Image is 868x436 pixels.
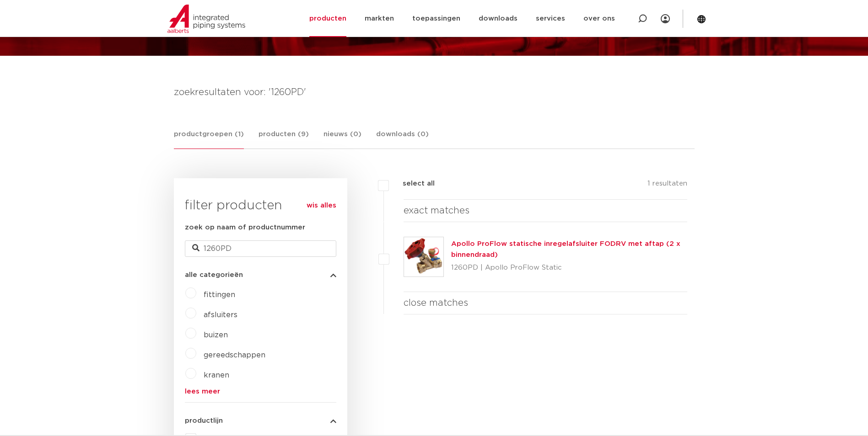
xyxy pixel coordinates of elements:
h4: close matches [404,296,688,310]
label: select all [389,178,435,189]
a: nieuws (0) [323,129,361,149]
label: zoek op naam of productnummer [185,222,305,233]
h4: exact matches [404,203,688,218]
a: kranen [204,372,229,379]
a: lees meer [185,388,336,395]
img: Thumbnail for Apollo ProFlow statische inregelafsluiter FODRV met aftap (2 x binnendraad) [404,237,443,276]
a: wis alles [307,200,336,211]
a: productgroepen (1) [174,129,244,149]
a: downloads (0) [376,129,429,149]
h3: filter producten [185,197,336,215]
span: productlijn [185,417,223,424]
span: alle categorieën [185,271,243,278]
button: alle categorieën [185,271,336,278]
button: productlijn [185,417,336,424]
a: producten (9) [259,129,309,149]
a: Apollo ProFlow statische inregelafsluiter FODRV met aftap (2 x binnendraad) [451,240,680,258]
a: fittingen [204,291,235,298]
h4: zoekresultaten voor: '1260PD' [174,85,695,100]
a: gereedschappen [204,351,265,359]
a: buizen [204,331,228,339]
p: 1260PD | Apollo ProFlow Static [451,261,688,275]
a: afsluiters [204,311,237,319]
p: 1 resultaten [647,178,687,192]
input: zoeken [185,240,336,257]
